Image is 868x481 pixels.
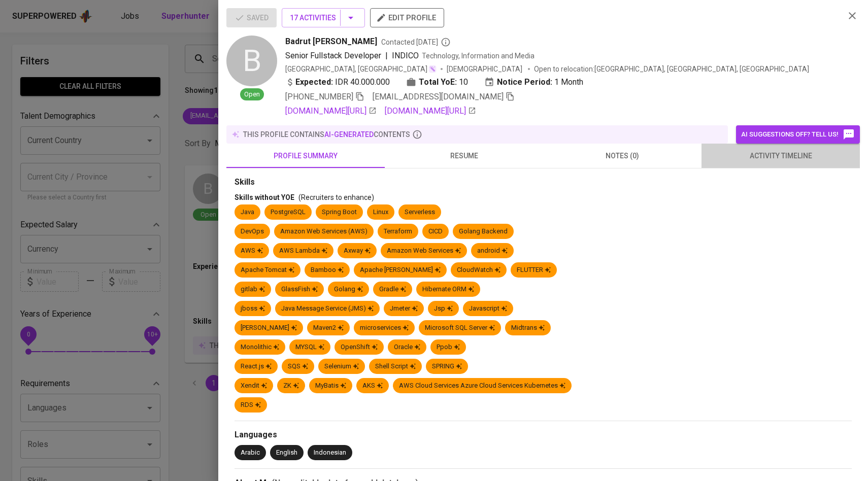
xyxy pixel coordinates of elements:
span: Technology, Information and Media [422,52,535,60]
div: DevOps [241,227,264,236]
a: edit profile [370,13,444,21]
div: CloudWatch [457,265,500,275]
div: Apache [PERSON_NAME] [360,265,441,275]
div: React.js [241,362,272,371]
div: RDS [241,400,261,410]
div: AWS Cloud Services Azure Cloud Services Kubernetes [399,381,565,391]
div: Midtrans [511,323,545,333]
span: [EMAIL_ADDRESS][DOMAIN_NAME] [373,92,504,101]
div: Languages [235,429,852,441]
p: this profile contains contents [243,129,410,140]
div: gitlab [241,285,265,294]
div: Javascript [469,304,507,314]
div: MYSQL [295,342,324,352]
div: Jmeter [390,304,418,314]
p: Open to relocation : [GEOGRAPHIC_DATA], [GEOGRAPHIC_DATA], [GEOGRAPHIC_DATA] [534,64,809,74]
div: Maven2 [313,323,344,333]
div: Microsoft SQL Server [425,323,495,333]
svg: By Batam recruiter [441,37,451,47]
span: 10 [459,76,468,88]
div: Gradle [379,285,406,294]
button: edit profile [370,8,444,27]
span: Skills without YOE [235,193,294,201]
div: Jsp [434,304,453,314]
div: PostgreSQL [271,208,306,217]
a: [DOMAIN_NAME][URL] [385,105,476,117]
span: 17 Activities [290,12,357,24]
div: Oracle [394,342,420,352]
span: [DEMOGRAPHIC_DATA] [447,64,524,74]
div: jboss [241,304,265,314]
span: [PHONE_NUMBER] [285,92,353,101]
div: FLUTTER [517,265,551,275]
div: Indonesian [314,448,346,458]
div: [GEOGRAPHIC_DATA], [GEOGRAPHIC_DATA] [285,64,437,74]
div: Arabic [241,448,260,458]
div: Axway [344,246,371,256]
div: Skills [235,177,852,188]
div: Monolithic [241,342,279,352]
span: Badrut [PERSON_NAME] [285,36,377,48]
div: Linux [373,208,388,217]
span: edit profile [378,11,436,24]
div: Amazon Web Services [387,246,461,256]
div: IDR 40.000.000 [285,76,390,88]
div: Spring Boot [322,208,357,217]
div: AKS [362,381,383,391]
span: Open [240,90,264,99]
span: profile summary [232,150,379,162]
div: ZK [283,381,299,391]
div: English [276,448,297,458]
div: B [226,36,277,86]
span: (Recruiters to enhance) [298,193,374,201]
span: | [385,50,388,62]
b: Notice Period: [497,76,552,88]
span: notes (0) [549,150,695,162]
div: Golang [334,285,363,294]
div: Java [241,208,254,217]
div: Ppob [437,342,460,352]
div: AWS Lambda [279,246,327,256]
div: Xendit [241,381,267,391]
div: SQS [288,362,308,371]
span: AI suggestions off? Tell us! [741,128,855,141]
div: [PERSON_NAME] [241,323,297,333]
div: Hibernate ORM [422,285,474,294]
span: Senior Fullstack Developer [285,51,381,60]
b: Expected: [295,76,333,88]
div: Selenium [324,362,359,371]
div: Terraform [384,227,412,236]
div: android [477,246,508,256]
img: magic_wand.svg [428,65,437,73]
div: OpenShift [341,342,378,352]
a: [DOMAIN_NAME][URL] [285,105,377,117]
div: SPRING [432,362,462,371]
button: AI suggestions off? Tell us! [736,125,860,144]
div: CICD [428,227,443,236]
div: microservices [360,323,409,333]
span: resume [391,150,537,162]
div: 1 Month [484,76,583,88]
div: Amazon Web Services (AWS) [280,227,368,236]
div: Bamboo [311,265,344,275]
div: AWS [241,246,263,256]
div: MyBatis [315,381,346,391]
b: Total YoE: [419,76,457,88]
div: Shell Script [375,362,416,371]
span: activity timeline [708,150,854,162]
div: GlassFish [281,285,318,294]
div: Java Message Service (JMS) [281,304,374,314]
span: INDICO [392,51,419,60]
span: AI-generated [324,130,374,139]
div: Serverless [405,208,435,217]
span: Contacted [DATE] [381,37,451,47]
div: Golang Backend [459,227,508,236]
div: Apache Tomcat [241,265,294,275]
button: 17 Activities [282,8,365,27]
